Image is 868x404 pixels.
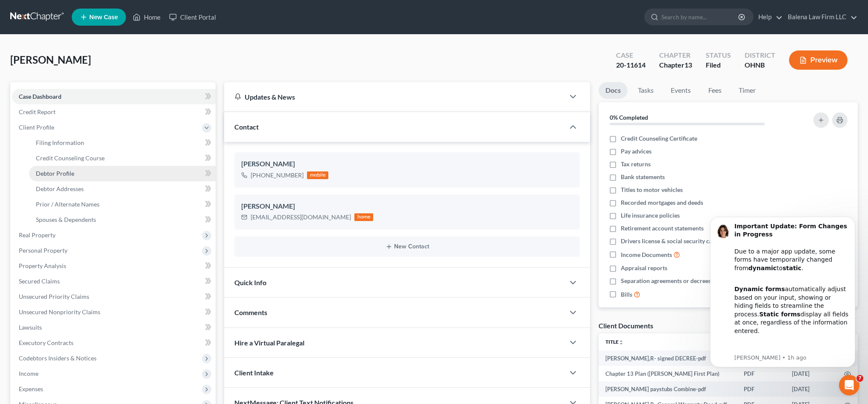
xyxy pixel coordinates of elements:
[19,247,67,254] span: Personal Property
[621,277,742,285] span: Separation agreements or decrees of divorces
[684,61,692,69] span: 13
[234,123,259,131] span: Contact
[29,150,216,166] a: Credit Counseling Course
[36,170,74,177] span: Debtor Profile
[610,114,648,121] strong: 0% Completed
[241,243,573,250] button: New Contact
[234,369,274,377] span: Client Intake
[621,147,652,156] span: Pay advices
[599,321,653,330] div: Client Documents
[621,290,632,299] span: Bills
[12,258,216,274] a: Property Analysis
[621,211,680,220] span: Life insurance policies
[19,277,60,285] span: Secured Claims
[251,171,304,180] div: [PHONE_NUMBER]
[19,262,66,269] span: Property Analysis
[19,324,42,331] span: Lawsuits
[621,251,672,259] span: Income Documents
[36,185,84,192] span: Debtor Addresses
[241,201,573,212] div: [PERSON_NAME]
[12,289,216,304] a: Unsecured Priority Claims
[241,159,573,169] div: [PERSON_NAME]
[599,82,628,99] a: Docs
[19,293,89,300] span: Unsecured Priority Claims
[661,9,739,25] input: Search by name...
[29,197,216,212] a: Prior / Alternate Names
[29,212,216,227] a: Spouses & Dependents
[12,320,216,335] a: Lawsuits
[701,82,728,99] a: Fees
[664,82,698,99] a: Events
[12,335,216,351] a: Executory Contracts
[659,50,692,60] div: Chapter
[856,375,863,382] span: 7
[621,224,704,233] span: Retirement account statements
[19,231,56,239] span: Real Property
[29,135,216,150] a: Filing Information
[745,60,775,70] div: OHNB
[129,9,165,25] a: Home
[616,60,646,70] div: 20-11614
[36,216,96,223] span: Spouses & Dependents
[36,139,84,146] span: Filing Information
[29,166,216,181] a: Debtor Profile
[12,89,216,104] a: Case Dashboard
[19,354,96,362] span: Codebtors Insiders & Notices
[621,264,667,272] span: Appraisal reports
[659,60,692,70] div: Chapter
[251,213,351,221] div: [EMAIL_ADDRESS][DOMAIN_NAME]
[621,134,697,143] span: Credit Counseling Certificate
[783,9,857,25] a: Balena Law Firm LLC
[36,201,99,208] span: Prior / Alternate Names
[599,366,737,381] td: Chapter 13 Plan ([PERSON_NAME] First Plan)
[616,50,646,60] div: Case
[354,213,373,221] div: home
[839,375,859,395] iframe: Intercom live chat
[37,131,152,198] div: Our team is actively working to re-integrate dynamic functionality and expects to have it restore...
[621,237,718,245] span: Drivers license & social security card
[605,339,624,345] a: Titleunfold_more
[29,181,216,197] a: Debtor Addresses
[737,381,785,397] td: PDF
[621,198,703,207] span: Recorded mortgages and deeds
[732,82,763,99] a: Timer
[36,154,105,162] span: Credit Counseling Course
[631,82,660,99] a: Tasks
[12,304,216,320] a: Unsecured Nonpriority Claims
[89,14,118,21] span: New Case
[599,351,737,366] td: [PERSON_NAME],R- signed DECREE-pdf
[19,308,100,316] span: Unsecured Nonpriority Claims
[307,171,328,179] div: mobile
[706,50,731,60] div: Status
[234,308,267,316] span: Comments
[19,370,38,377] span: Income
[599,381,737,397] td: [PERSON_NAME] paystubs Combine-pdf
[621,186,683,194] span: Titles to motor vehicles
[621,160,651,168] span: Tax returns
[19,124,54,131] span: Client Profile
[785,381,837,397] td: [DATE]
[12,104,216,120] a: Credit Report
[19,385,43,392] span: Expenses
[789,50,848,70] button: Preview
[19,108,56,115] span: Credit Report
[621,173,665,181] span: Bank statements
[10,53,91,66] span: [PERSON_NAME]
[745,50,775,60] div: District
[706,60,731,70] div: Filed
[234,278,266,286] span: Quick Info
[19,339,73,346] span: Executory Contracts
[697,209,868,372] iframe: Intercom notifications message
[165,9,220,25] a: Client Portal
[12,274,216,289] a: Secured Claims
